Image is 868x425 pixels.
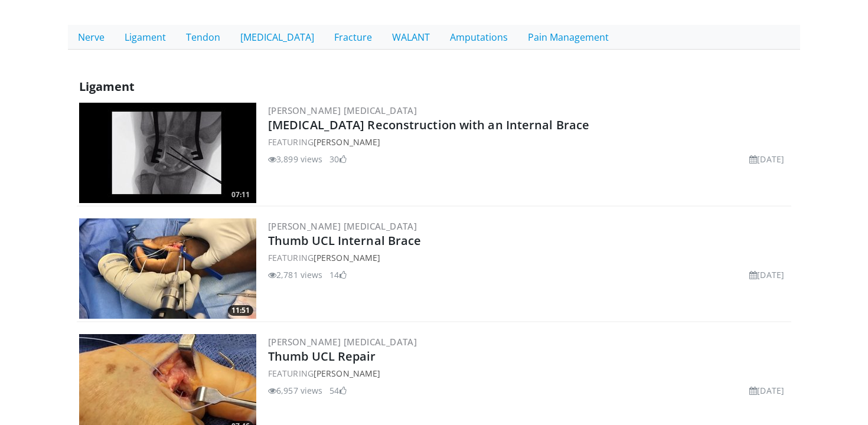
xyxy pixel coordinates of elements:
li: 30 [329,153,346,165]
a: 11:51 [79,218,256,319]
li: [DATE] [749,269,784,281]
img: a04f9e1e-e10d-49bd-a544-3a3269526464.300x170_q85_crop-smart_upscale.jpg [79,218,256,319]
span: Ligament [79,79,135,94]
a: Nerve [68,25,115,50]
a: [PERSON_NAME] [314,368,380,379]
a: Amputations [440,25,518,50]
a: Fracture [324,25,382,50]
a: Pain Management [518,25,619,50]
a: Thumb UCL Repair [268,348,376,364]
a: WALANT [382,25,440,50]
a: Tendon [176,25,230,50]
a: [PERSON_NAME] [MEDICAL_DATA] [268,220,417,232]
div: FEATURING [268,251,789,264]
li: [DATE] [749,153,784,165]
a: [MEDICAL_DATA] [230,25,324,50]
li: 6,957 views [268,384,322,397]
li: [DATE] [749,384,784,397]
span: 07:11 [228,189,253,200]
li: 14 [329,269,346,281]
span: 11:51 [228,305,253,316]
a: [MEDICAL_DATA] Reconstruction with an Internal Brace [268,117,589,133]
li: 2,781 views [268,269,322,281]
a: Ligament [115,25,176,50]
li: 54 [329,384,346,397]
a: 07:11 [79,103,256,203]
img: 80b4534d-e78f-4a40-9c7e-39e8389dfeb3.300x170_q85_crop-smart_upscale.jpg [79,103,256,203]
div: FEATURING [268,136,789,148]
li: 3,899 views [268,153,322,165]
div: FEATURING [268,367,789,380]
a: [PERSON_NAME] [314,136,380,148]
a: [PERSON_NAME] [MEDICAL_DATA] [268,336,417,348]
a: Thumb UCL Internal Brace [268,233,421,249]
a: [PERSON_NAME] [314,252,380,263]
a: [PERSON_NAME] [MEDICAL_DATA] [268,104,417,116]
